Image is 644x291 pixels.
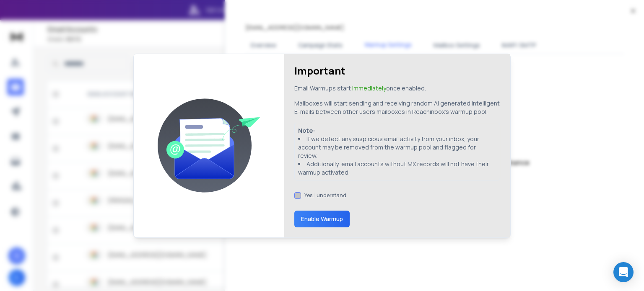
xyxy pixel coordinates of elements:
[613,262,634,282] div: Open Intercom Messenger
[294,64,345,77] h1: Important
[93,54,141,59] div: Keywords by Traffic
[22,22,60,28] div: Domain: [URL]
[298,126,496,135] p: Note:
[298,160,496,177] li: Additionally, email accounts without MX records will not have their warmup activated.
[13,13,20,20] img: logo_orange.svg
[13,22,20,28] img: website_grey.svg
[23,53,29,59] img: tab_domain_overview_orange.svg
[352,84,386,92] span: Immediately
[294,84,426,93] p: Email Warmups start once enabled.
[304,192,346,199] label: Yes, I understand
[294,211,350,227] button: Enable Warmup
[32,54,75,59] div: Domain Overview
[294,99,500,116] p: Mailboxes will start sending and receiving random AI generated intelligent E-mails between other ...
[298,135,496,160] li: If we detect any suspicious email activity from your inbox, your account may be removed from the ...
[83,53,90,59] img: tab_keywords_by_traffic_grey.svg
[23,13,41,20] div: v 4.0.25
